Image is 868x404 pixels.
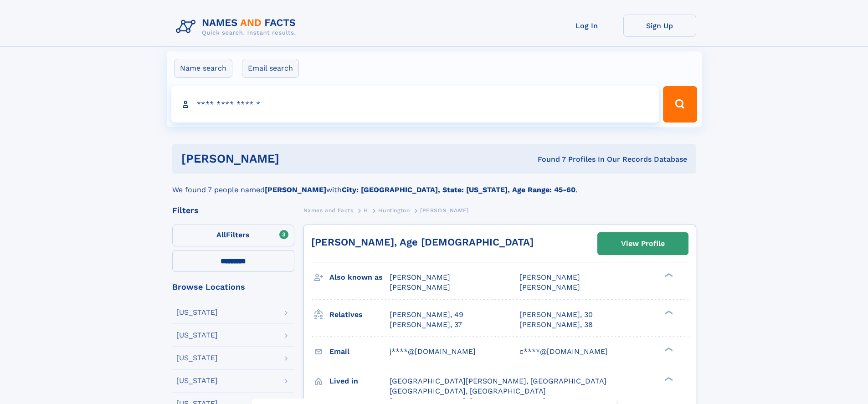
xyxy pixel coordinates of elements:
[663,272,673,278] div: ❯
[519,283,580,291] span: [PERSON_NAME]
[329,270,390,285] h3: Also known as
[390,283,450,291] span: [PERSON_NAME]
[329,307,390,322] h3: Relatives
[519,310,593,320] a: [PERSON_NAME], 30
[176,377,218,384] div: [US_STATE]
[311,236,534,248] a: [PERSON_NAME], Age [DEMOGRAPHIC_DATA]
[598,233,688,255] a: View Profile
[378,205,410,216] a: Huntington
[172,206,294,215] div: Filters
[172,283,294,291] div: Browse Locations
[390,377,606,385] span: [GEOGRAPHIC_DATA][PERSON_NAME], [GEOGRAPHIC_DATA]
[174,59,232,78] label: Name search
[172,225,294,246] label: Filters
[303,205,354,216] a: Names and Facts
[663,86,697,123] button: Search Button
[420,207,469,214] span: [PERSON_NAME]
[181,153,409,164] h1: [PERSON_NAME]
[265,185,326,194] b: [PERSON_NAME]
[176,354,218,362] div: [US_STATE]
[390,310,463,320] a: [PERSON_NAME], 49
[364,207,368,214] span: H
[519,273,580,281] span: [PERSON_NAME]
[216,230,226,239] span: All
[242,59,299,78] label: Email search
[390,273,450,281] span: [PERSON_NAME]
[621,233,665,254] div: View Profile
[172,174,696,195] div: We found 7 people named with .
[663,376,673,382] div: ❯
[550,15,623,37] a: Log In
[390,387,546,395] span: [GEOGRAPHIC_DATA], [GEOGRAPHIC_DATA]
[378,207,410,214] span: Huntington
[176,309,218,316] div: [US_STATE]
[663,309,673,315] div: ❯
[342,185,575,194] b: City: [GEOGRAPHIC_DATA], State: [US_STATE], Age Range: 45-60
[329,344,390,359] h3: Email
[519,320,593,330] a: [PERSON_NAME], 38
[172,15,303,39] img: Logo Names and Facts
[408,154,687,164] div: Found 7 Profiles In Our Records Database
[176,332,218,339] div: [US_STATE]
[623,15,696,37] a: Sign Up
[171,86,659,123] input: search input
[364,205,368,216] a: H
[663,346,673,352] div: ❯
[390,320,462,330] a: [PERSON_NAME], 37
[329,373,390,389] h3: Lived in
